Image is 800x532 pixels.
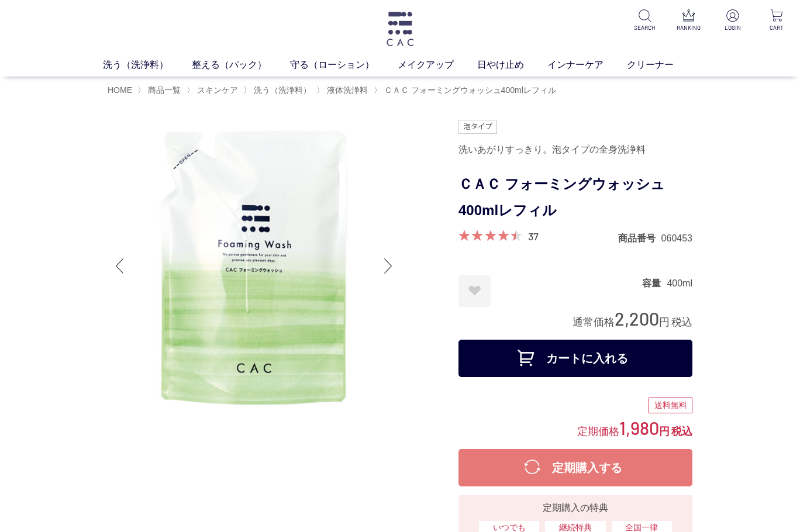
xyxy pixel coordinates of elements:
a: お気に入りに登録する [458,275,491,307]
a: 日やけ止め [477,58,547,72]
a: スキンケア [195,85,238,95]
a: 液体洗浄料 [325,85,368,95]
p: SEARCH [630,23,658,32]
span: 円 [659,426,670,437]
div: 定期購入の特典 [463,501,688,515]
a: HOME [108,85,132,95]
span: 2,200 [615,308,659,329]
a: 守る（ローション） [290,58,398,72]
dd: 060453 [661,232,692,244]
span: 液体洗浄料 [327,85,368,95]
div: 洗いあがりすっきり。泡タイプの全身洗浄料 [458,140,692,160]
p: LOGIN [719,23,747,32]
span: 円 [659,316,670,328]
a: 洗う（洗浄料） [103,58,192,72]
li: 〉 [243,85,314,96]
a: 洗う（洗浄料） [251,85,311,95]
li: 〉 [187,85,241,96]
a: クリーナー [627,58,697,72]
button: 定期購入する [458,449,692,486]
p: RANKING [675,23,703,32]
p: CART [763,23,791,32]
span: 税込 [671,426,692,437]
dt: 商品番号 [618,232,661,244]
a: CART [763,9,791,32]
a: 商品一覧 [146,85,181,95]
h1: ＣＡＣ フォーミングウォッシュ400mlレフィル [458,171,692,224]
dt: 容量 [642,277,667,289]
a: 整える（パック） [192,58,290,72]
button: カートに入れる [458,340,692,377]
li: 〉 [374,85,559,96]
li: 〉 [137,85,184,96]
span: 税込 [671,316,692,328]
div: 送料無料 [649,398,692,414]
a: ＣＡＣ フォーミングウォッシュ400mlレフィル [382,85,556,95]
span: ＣＡＣ フォーミングウォッシュ400mlレフィル [384,85,556,95]
li: 〉 [316,85,371,96]
a: LOGIN [719,9,747,32]
img: ＣＡＣ フォーミングウォッシュ400mlレフィル [108,120,400,412]
span: スキンケア [197,85,238,95]
span: 洗う（洗浄料） [254,85,311,95]
span: 商品一覧 [148,85,181,95]
a: SEARCH [630,9,658,32]
span: 1,980 [619,417,659,438]
img: 泡タイプ [458,120,497,134]
span: 通常価格 [573,316,615,328]
img: logo [385,12,415,46]
a: インナーケア [547,58,627,72]
a: メイクアップ [398,58,477,72]
dd: 400ml [667,277,692,289]
span: 定期価格 [577,424,619,437]
a: RANKING [675,9,703,32]
a: 37 [528,230,539,243]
